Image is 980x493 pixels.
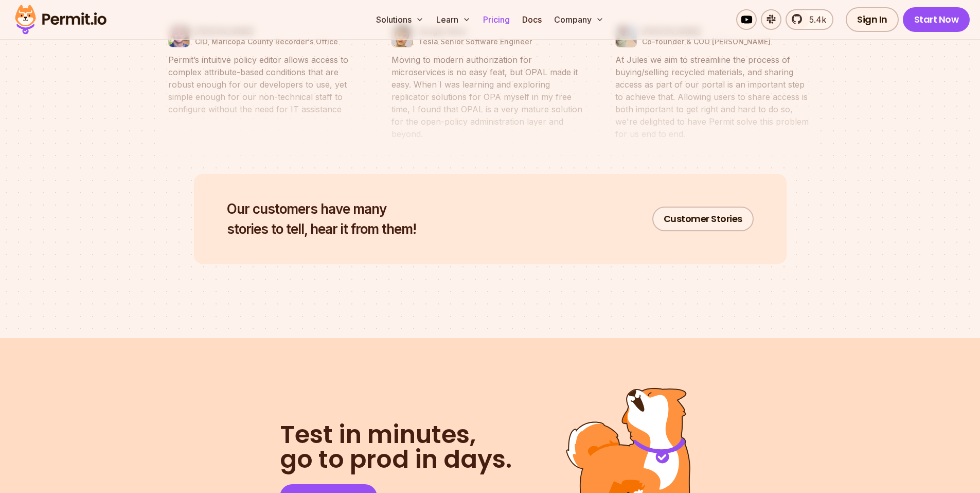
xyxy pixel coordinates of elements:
[432,9,475,30] button: Learn
[846,7,899,32] a: Sign In
[10,2,111,37] img: Permit logo
[195,37,338,47] p: CIO, Maricopa County Recorder's Office
[479,9,514,30] a: Pricing
[550,9,608,30] button: Company
[168,54,365,115] blockquote: Permit’s intuitive policy editor allows access to complex attribute-based conditions that are rob...
[280,422,512,447] span: Test in minutes,
[227,199,416,219] span: Our customers have many
[418,37,532,47] p: Tesla Senior Software Engineer
[518,9,546,30] a: Docs
[280,422,512,472] h2: go to prod in days.
[642,37,771,47] p: Co-founder & COO [PERSON_NAME]
[803,13,826,26] span: 5.4k
[615,54,812,140] blockquote: At Jules we aim to streamline the process of buying/selling recycled materials, and sharing acces...
[227,199,416,239] h2: stories to tell, hear it from them!
[652,207,754,231] a: Customer Stories
[391,54,589,140] blockquote: Moving to modern authorization for microservices is no easy feat, but OPAL made it easy. When I w...
[372,9,428,30] button: Solutions
[786,9,833,30] a: 5.4k
[903,7,970,32] a: Start Now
